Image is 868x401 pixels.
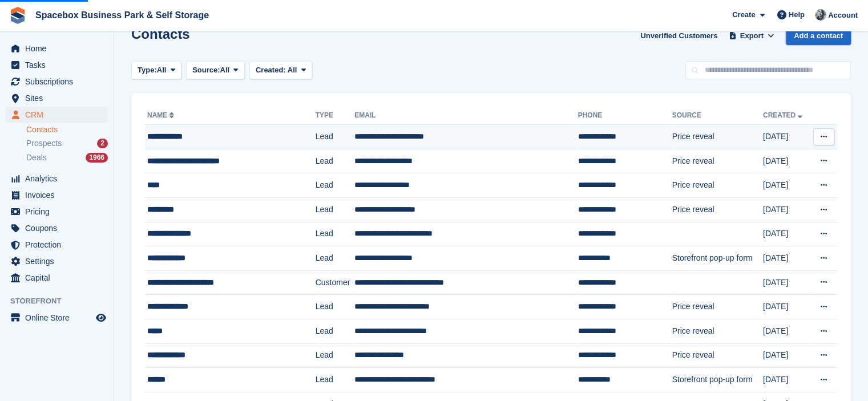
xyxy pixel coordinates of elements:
span: Coupons [25,220,94,236]
span: Sites [25,90,94,106]
span: Storefront [10,295,114,307]
span: Create [732,9,755,21]
td: Price reveal [672,295,763,319]
img: SUDIPTA VIRMANI [815,9,826,21]
a: menu [6,310,108,326]
td: Lead [316,222,355,246]
a: menu [6,107,108,123]
a: menu [6,57,108,73]
td: [DATE] [763,222,810,246]
span: Analytics [25,171,94,187]
a: Name [147,111,176,119]
button: Export [726,26,777,45]
span: Protection [25,237,94,253]
a: Deals 1966 [26,152,108,164]
td: Price reveal [672,125,763,149]
a: Created [763,111,805,119]
a: menu [6,237,108,253]
td: Price reveal [672,343,763,368]
button: Created: All [249,61,312,80]
span: Capital [25,270,94,286]
a: Add a contact [786,26,851,45]
span: Home [25,40,94,56]
a: Contacts [26,124,108,135]
div: 1966 [86,153,108,163]
a: Preview store [94,311,108,325]
td: Lead [316,246,355,271]
div: 2 [97,139,108,148]
span: All [157,64,167,76]
td: Lead [316,149,355,173]
th: Phone [578,107,672,125]
td: Price reveal [672,149,763,173]
a: menu [6,270,108,286]
span: Settings [25,253,94,269]
td: [DATE] [763,197,810,222]
td: [DATE] [763,270,810,295]
span: Help [789,9,805,21]
a: menu [6,187,108,203]
td: Customer [316,270,355,295]
td: [DATE] [763,368,810,392]
span: Export [740,30,764,42]
a: menu [6,253,108,269]
td: Storefront pop-up form [672,246,763,271]
a: menu [6,90,108,106]
span: Type: [138,64,157,76]
td: Lead [316,295,355,319]
td: Lead [316,173,355,198]
a: Prospects 2 [26,137,108,149]
td: [DATE] [763,319,810,343]
td: Lead [316,319,355,343]
img: stora-icon-8386f47178a22dfd0bd8f6a31ec36ba5ce8667c1dd55bd0f319d3a0aa187defe.svg [9,7,26,24]
span: All [288,66,297,74]
button: Source: All [186,61,245,80]
a: menu [6,204,108,220]
span: CRM [25,107,94,123]
td: Lead [316,343,355,368]
td: Lead [316,197,355,222]
span: Account [828,10,858,21]
h1: Contacts [131,26,190,42]
a: Unverified Customers [636,26,722,45]
th: Source [672,107,763,125]
span: Deals [26,152,47,163]
span: All [220,64,230,76]
a: menu [6,171,108,187]
span: Subscriptions [25,74,94,90]
span: Created: [256,66,286,74]
span: Invoices [25,187,94,203]
span: Tasks [25,57,94,73]
a: menu [6,220,108,236]
td: Price reveal [672,319,763,343]
span: Source: [192,64,220,76]
td: [DATE] [763,295,810,319]
td: [DATE] [763,246,810,271]
td: Price reveal [672,173,763,198]
span: Prospects [26,138,62,149]
td: Price reveal [672,197,763,222]
td: [DATE] [763,343,810,368]
a: menu [6,74,108,90]
th: Type [316,107,355,125]
td: [DATE] [763,173,810,198]
td: [DATE] [763,125,810,149]
a: menu [6,40,108,56]
td: Storefront pop-up form [672,368,763,392]
a: Spacebox Business Park & Self Storage [31,6,213,25]
td: Lead [316,125,355,149]
td: [DATE] [763,149,810,173]
td: Lead [316,368,355,392]
button: Type: All [131,61,181,80]
span: Pricing [25,204,94,220]
span: Online Store [25,310,94,326]
th: Email [354,107,578,125]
